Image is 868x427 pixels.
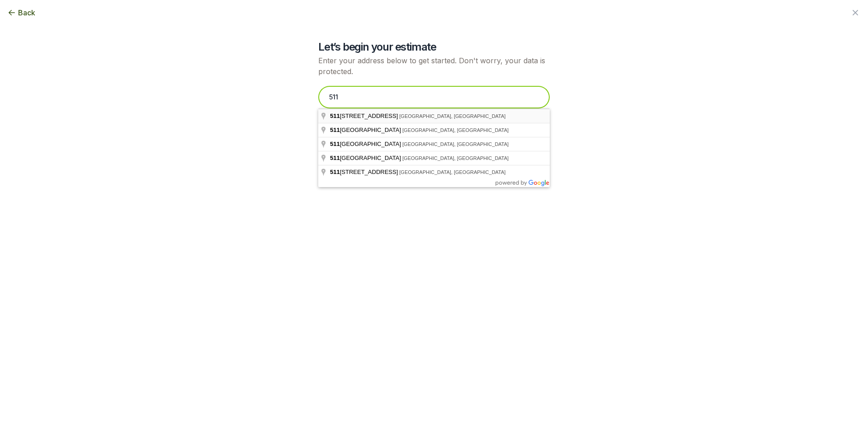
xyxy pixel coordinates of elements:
[330,155,402,161] span: [GEOGRAPHIC_DATA]
[330,169,399,175] span: [STREET_ADDRESS]
[330,127,402,133] span: [GEOGRAPHIC_DATA]
[330,113,399,119] span: [STREET_ADDRESS]
[330,127,340,133] span: 511
[7,7,35,18] button: Back
[399,113,505,119] span: [GEOGRAPHIC_DATA], [GEOGRAPHIC_DATA]
[330,169,340,175] span: 511
[318,86,550,108] input: Enter your address
[402,141,509,147] span: [GEOGRAPHIC_DATA], [GEOGRAPHIC_DATA]
[402,155,509,161] span: [GEOGRAPHIC_DATA], [GEOGRAPHIC_DATA]
[399,169,505,175] span: [GEOGRAPHIC_DATA], [GEOGRAPHIC_DATA]
[330,113,340,119] span: 511
[330,155,340,161] span: 511
[330,141,402,147] span: [GEOGRAPHIC_DATA]
[18,7,35,18] span: Back
[318,40,550,54] h2: Let’s begin your estimate
[318,55,550,77] p: Enter your address below to get started. Don't worry, your data is protected.
[330,141,340,147] span: 511
[402,127,509,133] span: [GEOGRAPHIC_DATA], [GEOGRAPHIC_DATA]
